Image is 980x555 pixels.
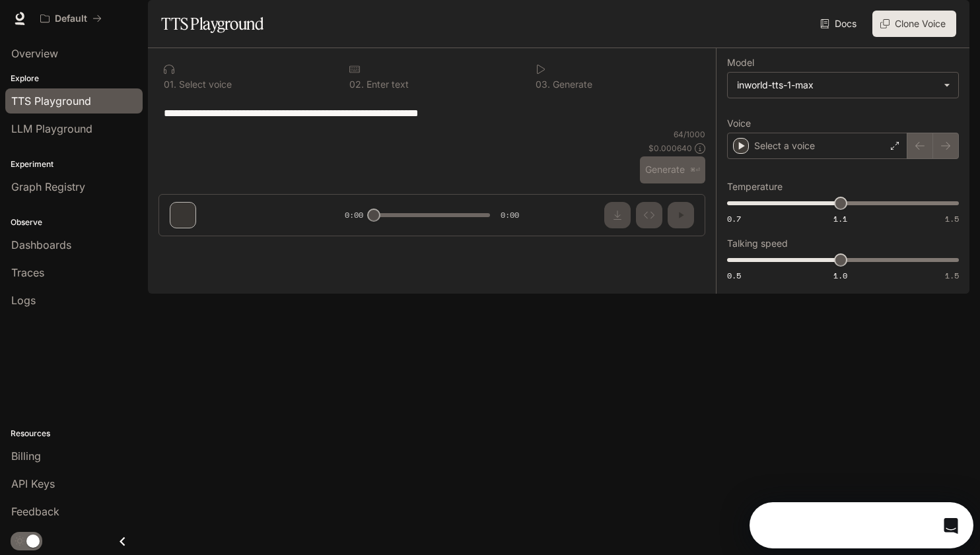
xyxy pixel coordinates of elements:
[536,80,550,89] p: 0 3 .
[727,182,783,191] p: Temperature
[727,213,741,224] span: 0.7
[727,239,788,248] p: Talking speed
[727,119,751,128] p: Voice
[161,11,263,37] h1: TTS Playground
[727,270,741,281] span: 0.5
[833,213,847,224] span: 1.1
[727,58,754,67] p: Model
[176,80,232,89] p: Select voice
[833,270,847,281] span: 1.0
[349,80,364,89] p: 0 2 .
[754,139,815,152] p: Select a voice
[648,143,692,154] p: $ 0.000640
[935,510,967,542] iframe: Intercom live chat
[945,213,959,224] span: 1.5
[728,73,958,98] div: inworld-tts-1-max
[750,502,973,548] iframe: Intercom live chat discovery launcher
[55,13,87,24] p: Default
[945,270,959,281] span: 1.5
[737,79,937,92] div: inworld-tts-1-max
[818,11,862,37] a: Docs
[674,129,705,140] p: 64 / 1000
[164,80,176,89] p: 0 1 .
[872,11,956,37] button: Clone Voice
[364,80,409,89] p: Enter text
[550,80,592,89] p: Generate
[34,5,108,32] button: All workspaces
